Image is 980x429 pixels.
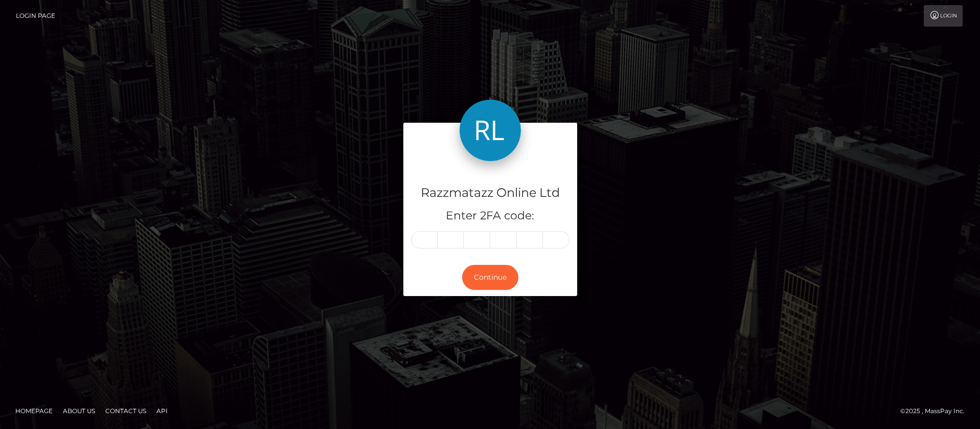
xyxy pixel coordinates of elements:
div: © 2025 , MassPay Inc. [900,405,972,417]
a: Login Page [16,5,55,27]
h4: Razzmatazz Online Ltd [411,184,569,202]
h5: Enter 2FA code: [411,208,569,224]
a: Login [924,5,963,27]
button: Continue [462,265,518,290]
a: Homepage [11,403,57,419]
a: API [152,403,172,419]
img: Razzmatazz Online Ltd [460,100,521,161]
a: About Us [59,403,99,419]
a: Contact Us [101,403,150,419]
